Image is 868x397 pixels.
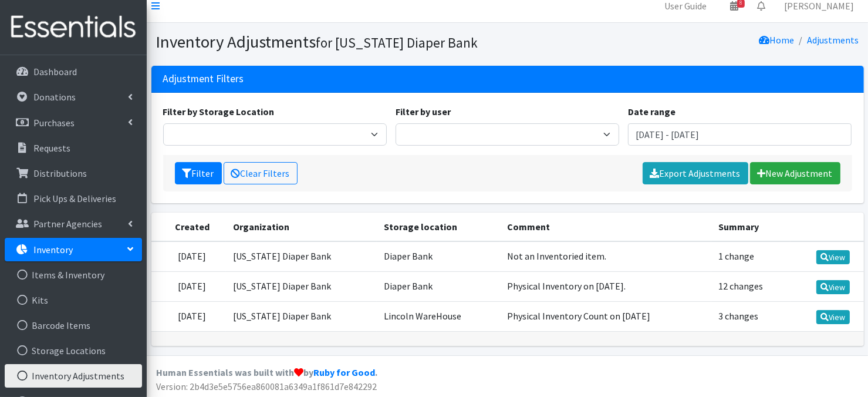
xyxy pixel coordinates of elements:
[151,213,227,241] th: Created
[178,310,206,322] time: [DATE]
[5,288,142,312] a: Kits
[711,213,790,241] th: Summary
[163,73,244,85] h3: Adjustment Filters
[178,280,206,292] time: [DATE]
[643,162,748,184] a: Export Adjustments
[816,310,850,324] a: View
[224,162,298,184] a: Clear Filters
[33,66,77,78] p: Dashboard
[500,241,711,272] td: Not an Inventoried item.
[5,162,142,185] a: Distributions
[759,34,795,46] a: Home
[156,366,377,378] strong: Human Essentials was built with by .
[226,213,377,241] th: Organization
[5,60,142,83] a: Dashboard
[178,250,206,262] time: [DATE]
[5,339,142,362] a: Storage Locations
[711,241,790,272] td: 1 change
[500,213,711,241] th: Comment
[5,136,142,160] a: Requests
[5,238,142,261] a: Inventory
[500,301,711,331] td: Physical Inventory Count on [DATE]
[316,34,478,51] small: for [US_STATE] Diaper Bank
[313,366,375,378] a: Ruby for Good
[5,364,142,388] a: Inventory Adjustments
[33,218,102,230] p: Partner Agencies
[33,117,75,129] p: Purchases
[226,301,377,331] td: [US_STATE] Diaper Bank
[33,142,70,154] p: Requests
[33,167,87,179] p: Distributions
[808,34,859,46] a: Adjustments
[5,263,142,287] a: Items & Inventory
[33,244,73,255] p: Inventory
[226,271,377,301] td: [US_STATE] Diaper Bank
[163,105,275,119] label: Filter by Storage Location
[5,314,142,337] a: Barcode Items
[750,162,840,184] a: New Adjustment
[711,271,790,301] td: 12 changes
[5,8,142,47] img: HumanEssentials
[396,105,451,119] label: Filter by user
[175,162,222,184] button: Filter
[500,271,711,301] td: Physical Inventory on [DATE].
[226,241,377,272] td: [US_STATE] Diaper Bank
[5,85,142,109] a: Donations
[5,111,142,134] a: Purchases
[711,301,790,331] td: 3 changes
[816,280,850,294] a: View
[33,193,116,204] p: Pick Ups & Deliveries
[628,123,852,146] input: January 1, 2011 - December 31, 2011
[377,241,500,272] td: Diaper Bank
[156,381,377,392] span: Version: 2b4d3e5e5756ea860081a6349a1f861d7e842292
[5,187,142,210] a: Pick Ups & Deliveries
[377,213,500,241] th: Storage location
[156,32,504,52] h1: Inventory Adjustments
[33,91,76,103] p: Donations
[5,212,142,235] a: Partner Agencies
[377,301,500,331] td: Lincoln WareHouse
[377,271,500,301] td: Diaper Bank
[816,250,850,264] a: View
[628,105,676,119] label: Date range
